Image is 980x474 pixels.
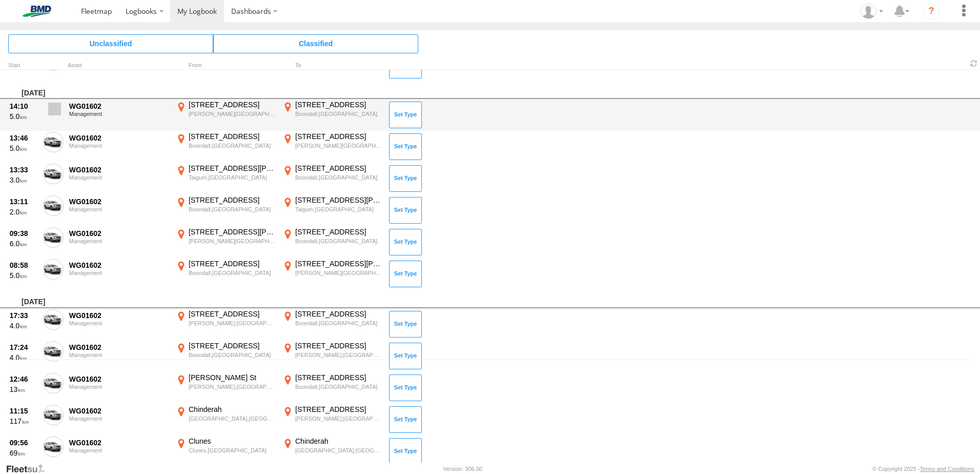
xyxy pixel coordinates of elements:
div: Boondall,[GEOGRAPHIC_DATA] [295,110,382,117]
i: ? [923,3,940,19]
div: Steven Bennett [857,4,887,19]
div: [PERSON_NAME][GEOGRAPHIC_DATA],[GEOGRAPHIC_DATA] [189,238,275,245]
label: Click to View Event Location [281,405,383,434]
label: Click to View Event Location [281,132,383,162]
div: [STREET_ADDRESS] [295,373,382,382]
div: [STREET_ADDRESS][PERSON_NAME] [189,164,275,173]
button: Click to Set [389,311,422,338]
div: WG01602 [69,343,169,352]
label: Click to View Event Location [174,227,277,257]
div: 08:58 [10,261,37,270]
div: © Copyright 2025 - [872,466,974,472]
div: 12:46 [10,374,37,384]
div: Management [69,143,169,149]
div: [STREET_ADDRESS] [189,259,275,268]
div: [STREET_ADDRESS] [295,164,382,173]
div: WG01602 [69,165,169,174]
label: Click to View Event Location [281,227,383,257]
span: Refresh [968,58,980,68]
button: Click to Set [389,165,422,192]
div: 11:15 [10,406,37,416]
a: Terms and Conditions [920,466,974,472]
button: Click to Set [389,229,422,255]
div: [STREET_ADDRESS] [295,405,382,414]
div: [STREET_ADDRESS] [189,132,275,141]
div: [PERSON_NAME],[GEOGRAPHIC_DATA] [295,351,382,359]
div: Management [69,416,169,422]
div: Management [69,447,169,453]
div: 5.0 [10,112,37,121]
div: Chinderah [189,405,275,414]
div: Management [69,111,169,117]
label: Click to View Event Location [281,195,383,225]
div: 117 [10,417,37,426]
div: [GEOGRAPHIC_DATA],[GEOGRAPHIC_DATA] [189,415,275,422]
label: Click to View Event Location [281,373,383,403]
div: WG01602 [69,311,169,320]
div: Version: 306.00 [443,466,482,472]
div: [STREET_ADDRESS] [189,309,275,319]
div: WG01602 [69,406,169,416]
div: 17:33 [10,311,37,320]
div: [PERSON_NAME],[GEOGRAPHIC_DATA] [189,320,275,327]
div: 14:10 [10,102,37,111]
div: Click to Sort [8,63,39,68]
div: 4.0 [10,321,37,330]
button: Click to Set [389,133,422,160]
div: [STREET_ADDRESS] [295,227,382,236]
div: Management [69,206,169,212]
div: Clunes,[GEOGRAPHIC_DATA] [189,447,275,454]
div: [STREET_ADDRESS][PERSON_NAME] [295,195,382,205]
img: bmd-logo.svg [10,6,64,17]
span: Click to view Unclassified Trips [8,34,213,53]
div: [STREET_ADDRESS][PERSON_NAME] [189,227,275,236]
div: [STREET_ADDRESS] [189,100,275,109]
label: Click to View Event Location [281,437,383,466]
div: [STREET_ADDRESS][PERSON_NAME] [295,259,382,268]
div: Boondall,[GEOGRAPHIC_DATA] [189,351,275,359]
label: Click to View Event Location [281,309,383,339]
div: Boondall,[GEOGRAPHIC_DATA] [295,238,382,245]
div: Chinderah [295,437,382,446]
div: 5.0 [10,271,37,280]
div: 6.0 [10,239,37,248]
div: 09:38 [10,229,37,238]
div: Clunes [189,437,275,446]
div: [STREET_ADDRESS] [295,132,382,141]
div: 13:46 [10,133,37,143]
div: Taigum,[GEOGRAPHIC_DATA] [189,174,275,181]
div: Management [69,238,169,244]
div: Boondall,[GEOGRAPHIC_DATA] [295,383,382,390]
div: WG01602 [69,102,169,111]
div: 2.0 [10,207,37,216]
button: Click to Set [389,102,422,128]
label: Click to View Event Location [174,405,277,434]
div: 17:24 [10,343,37,352]
button: Click to Set [389,406,422,433]
div: [STREET_ADDRESS] [295,341,382,350]
div: To [281,63,383,68]
div: [STREET_ADDRESS] [295,100,382,109]
div: Management [69,174,169,181]
button: Click to Set [389,343,422,369]
button: Click to Set [389,438,422,465]
div: Boondall,[GEOGRAPHIC_DATA] [189,142,275,149]
div: [PERSON_NAME][GEOGRAPHIC_DATA],[GEOGRAPHIC_DATA] [295,269,382,276]
div: WG01602 [69,229,169,238]
div: 13 [10,385,37,394]
div: 4.0 [10,353,37,362]
label: Click to View Event Location [174,373,277,403]
button: Click to Set [389,374,422,401]
label: Click to View Event Location [174,100,277,130]
span: Click to view Classified Trips [213,34,418,53]
div: WG01602 [69,438,169,447]
div: Management [69,384,169,390]
div: [PERSON_NAME] St [189,373,275,382]
div: [GEOGRAPHIC_DATA],[GEOGRAPHIC_DATA] [295,447,382,454]
div: Boondall,[GEOGRAPHIC_DATA] [295,174,382,181]
button: Click to Set [389,261,422,287]
div: [PERSON_NAME][GEOGRAPHIC_DATA],[GEOGRAPHIC_DATA] [295,142,382,149]
label: Click to View Event Location [174,437,277,466]
div: Asset [68,63,170,68]
div: [STREET_ADDRESS] [189,195,275,205]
